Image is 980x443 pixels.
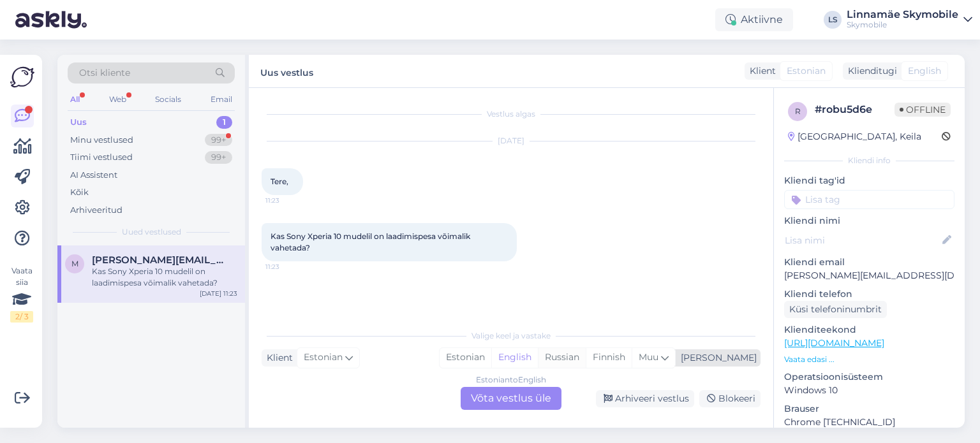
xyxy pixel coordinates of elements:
div: Tiimi vestlused [70,151,133,164]
div: Arhiveeritud [70,204,122,217]
div: Uus [70,116,87,129]
div: Finnish [586,348,632,367]
div: Skymobile [847,20,958,30]
div: # robu5d6e [815,102,895,117]
p: Brauser [784,402,954,416]
a: [URL][DOMAIN_NAME] [784,337,884,349]
input: Lisa tag [784,190,954,209]
div: Küsi telefoninumbrit [784,301,887,318]
p: Klienditeekond [784,323,954,337]
div: Klienditugi [843,64,897,78]
div: Estonian to English [476,374,546,386]
p: Operatsioonisüsteem [784,370,954,384]
span: 11:23 [265,196,313,205]
p: Kliendi telefon [784,287,954,301]
div: Russian [538,348,586,367]
span: r [795,106,801,116]
p: Kliendi tag'id [784,174,954,187]
div: Valige keel ja vastake [262,330,761,342]
div: 1 [216,116,232,129]
span: Tere, [271,177,288,186]
span: Offline [895,103,951,117]
div: Vaata siia [10,265,33,323]
div: 99+ [205,151,232,164]
p: Chrome [TECHNICAL_ID] [784,416,954,429]
div: English [491,348,538,367]
div: Vestlus algas [262,108,761,120]
span: English [908,64,941,78]
div: Aktiivne [715,8,793,31]
label: Uus vestlus [260,62,313,80]
div: 2 / 3 [10,311,33,323]
div: Klient [745,64,776,78]
span: Estonian [787,64,826,78]
input: Lisa nimi [785,233,940,247]
span: Muu [639,351,658,363]
span: martti@eok.ee [92,254,225,266]
div: Estonian [440,348,491,367]
div: Kõik [70,186,89,199]
p: Vaata edasi ... [784,354,954,365]
div: Võta vestlus üle [461,387,561,410]
div: Linnamäe Skymobile [847,10,958,20]
div: AI Assistent [70,169,117,182]
span: Otsi kliente [79,66,130,80]
div: Blokeeri [699,390,761,407]
div: Kas Sony Xperia 10 mudelil on laadimispesa võimalik vahetada? [92,266,237,289]
p: Kliendi email [784,256,954,269]
div: Email [208,91,235,108]
span: Kas Sony Xperia 10 mudelil on laadimispesa võimalik vahetada? [271,231,472,252]
div: [GEOGRAPHIC_DATA], Keila [788,130,921,143]
div: Klient [262,351,293,365]
span: Estonian [304,351,343,365]
div: Kliendi info [784,155,954,166]
div: All [68,91,82,108]
span: Uued vestlused [122,226,181,238]
p: [PERSON_NAME][EMAIL_ADDRESS][DOMAIN_NAME] [784,269,954,282]
a: Linnamäe SkymobileSkymobile [847,10,972,30]
div: 99+ [205,134,232,147]
div: [DATE] [262,135,761,147]
div: Web [107,91,129,108]
div: LS [824,11,842,29]
div: Arhiveeri vestlus [596,390,694,407]
p: Kliendi nimi [784,214,954,228]
span: 11:23 [265,262,313,272]
img: Askly Logo [10,65,34,89]
div: [PERSON_NAME] [676,351,757,365]
div: Minu vestlused [70,134,133,147]
div: [DATE] 11:23 [200,289,237,298]
div: Socials [152,91,184,108]
span: m [71,259,78,268]
p: Windows 10 [784,384,954,397]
